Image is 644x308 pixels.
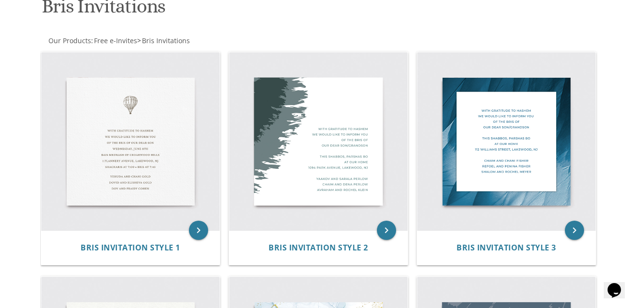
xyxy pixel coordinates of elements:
[457,243,556,252] a: Bris Invitation Style 3
[137,36,190,45] span: >
[565,221,584,240] a: keyboard_arrow_right
[377,221,396,240] a: keyboard_arrow_right
[142,36,190,45] span: Bris Invitations
[81,243,180,252] a: Bris Invitation Style 1
[604,270,634,298] iframe: chat widget
[457,242,556,253] span: Bris Invitation Style 3
[189,221,208,240] a: keyboard_arrow_right
[93,36,137,45] a: Free e-Invites
[229,52,408,231] img: Bris Invitation Style 2
[269,243,368,252] a: Bris Invitation Style 2
[81,242,180,253] span: Bris Invitation Style 1
[47,36,91,45] a: Our Products
[40,36,322,46] div: :
[269,242,368,253] span: Bris Invitation Style 2
[417,52,596,231] img: Bris Invitation Style 3
[94,36,137,45] span: Free e-Invites
[41,52,220,231] img: Bris Invitation Style 1
[141,36,190,45] a: Bris Invitations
